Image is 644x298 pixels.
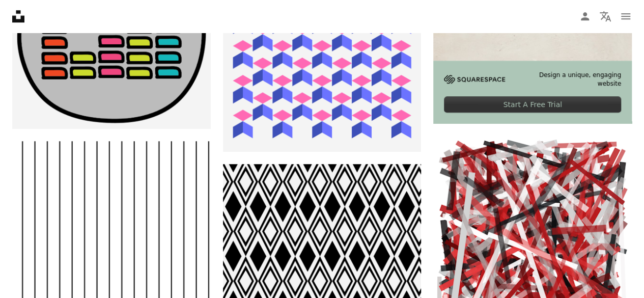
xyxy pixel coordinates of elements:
span: Design a unique, engaging website [517,71,621,88]
button: 언어 [595,6,615,26]
a: 흰색 배경에 있는 사운드 보드 사진 [12,25,211,34]
a: 홈 — Unsplash [12,10,24,22]
a: 빨간색, 흰색, 검은색 줄무늬의 추상적인 패턴. [433,255,632,264]
a: 수직 회색 선은 흰색 배경에 있습니다. [12,236,211,245]
a: 기하학적 모양은 패턴을 만듭니다. [223,48,422,57]
div: Start A Free Trial [444,96,621,113]
button: 메뉴 [615,6,636,26]
a: 로그인 / 가입 [575,6,595,26]
a: 블랙과 화이트 다이아몬드가 반복되는 패턴을 만듭니다. [223,258,422,267]
img: file-1705255347840-230a6ab5bca9image [444,75,505,84]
